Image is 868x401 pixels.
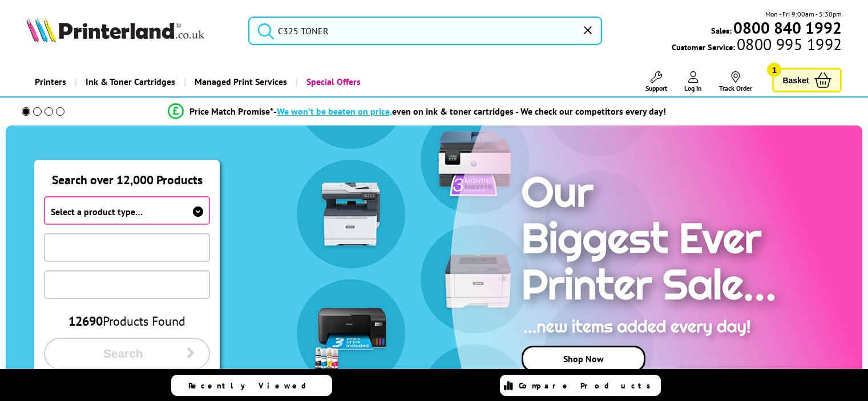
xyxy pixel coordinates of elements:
[765,9,842,19] span: Mon - Fri 9:00am - 5:30pm
[500,375,661,396] a: Compare Products
[184,67,296,96] a: Managed Print Services
[248,17,602,45] input: Search product or br
[35,160,219,188] div: Search over 12,000 Products
[26,67,75,96] a: Printers
[519,380,657,391] span: Compare Products
[44,313,210,329] div: Products Found
[44,338,210,370] button: Search
[767,63,781,77] span: 1
[711,25,732,36] span: Sales:
[188,380,318,391] span: Recently Viewed
[719,71,752,92] a: Track Order
[732,22,842,33] a: 0800 840 1992
[645,84,667,92] span: Support
[189,106,273,117] span: Price Match Promise*
[733,17,842,38] b: 0800 840 1992
[75,67,184,96] a: Ink & Toner Cartridges
[684,71,702,92] a: Log In
[772,68,842,92] a: Basket 1
[6,102,828,121] li: modal_Promise
[296,67,369,96] a: Special Offers
[26,17,204,42] img: Printerland Logo
[672,39,842,52] span: Customer Service:
[782,72,809,88] span: Basket
[59,347,187,361] span: Search
[735,39,842,50] span: 0800 995 1992
[277,106,392,117] span: We won’t be beaten on price,
[645,71,667,92] a: Support
[26,17,234,44] a: Printerland Logo
[522,346,645,372] a: Shop Now
[68,313,103,329] span: 12690
[171,375,332,396] a: Recently Viewed
[273,106,666,117] div: - even on ink & toner cartridges - We check our competitors every day!
[684,84,702,92] span: Log In
[51,206,143,217] span: Select a product type…
[86,67,175,96] span: Ink & Toner Cartridges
